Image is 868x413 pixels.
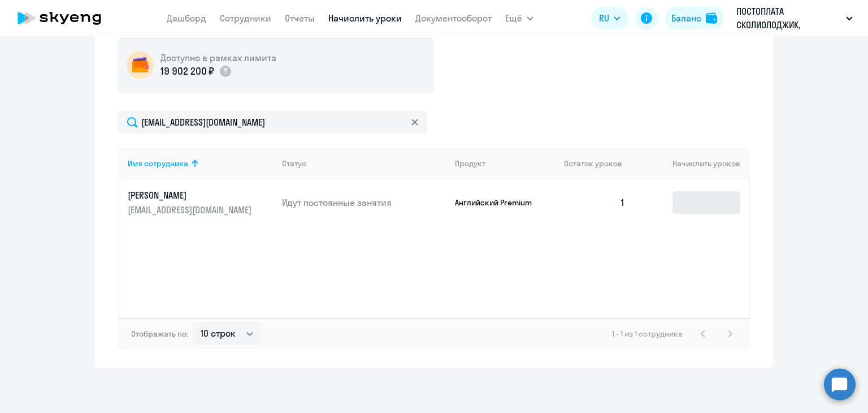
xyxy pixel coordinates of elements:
div: Имя сотрудника [128,158,188,169]
p: Английский Premium [455,197,540,208]
div: Продукт [455,158,555,169]
a: Сотрудники [220,12,271,24]
span: 1 - 1 из 1 сотрудника [612,329,683,339]
td: 1 [555,179,634,226]
div: Баланс [671,11,701,25]
div: Имя сотрудника [128,158,273,169]
span: RU [599,11,609,25]
a: Начислить уроки [328,12,402,24]
a: Отчеты [285,12,315,24]
p: ПОСТОПЛАТА СКОЛИОЛОДЖИК, СКОЛИОЛОДЖИК.РУ, ООО [736,5,841,32]
button: RU [591,7,628,29]
p: [EMAIL_ADDRESS][DOMAIN_NAME] [128,204,254,216]
a: [PERSON_NAME][EMAIL_ADDRESS][DOMAIN_NAME] [128,189,273,216]
span: Остаток уроков [564,158,622,169]
div: Статус [282,158,446,169]
input: Поиск по имени, email, продукту или статусу [118,111,427,134]
p: 19 902 200 ₽ [160,64,214,79]
p: [PERSON_NAME] [128,189,254,201]
a: Дашборд [167,12,206,24]
a: Документооборот [415,12,492,24]
img: wallet-circle.png [127,51,154,79]
button: Ещё [505,7,533,29]
div: Статус [282,158,306,169]
button: ПОСТОПЛАТА СКОЛИОЛОДЖИК, СКОЛИОЛОДЖИК.РУ, ООО [731,5,858,32]
button: Балансbalance [665,7,724,29]
div: Продукт [455,158,485,169]
h5: Доступно в рамках лимита [160,51,276,64]
p: Идут постоянные занятия [282,196,446,209]
img: balance [706,12,717,24]
span: Отображать по: [131,329,188,339]
div: Остаток уроков [564,158,634,169]
span: Ещё [505,11,522,25]
th: Начислить уроков [634,148,749,179]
